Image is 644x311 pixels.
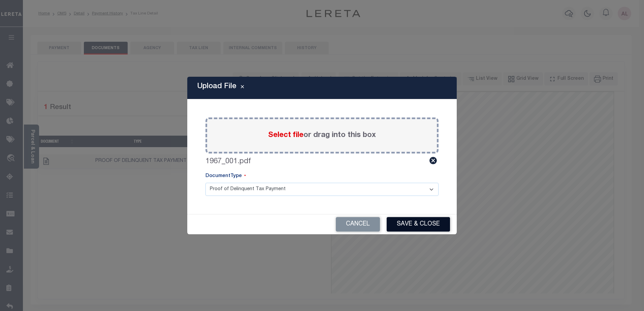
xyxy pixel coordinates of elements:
[205,156,251,167] label: 1967_001.pdf
[197,82,236,91] h5: Upload File
[205,173,246,180] label: DocumentType
[268,130,376,141] label: or drag into this box
[236,84,248,92] button: Close
[336,217,380,232] button: Cancel
[387,217,450,232] button: Save & Close
[268,132,303,139] span: Select file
